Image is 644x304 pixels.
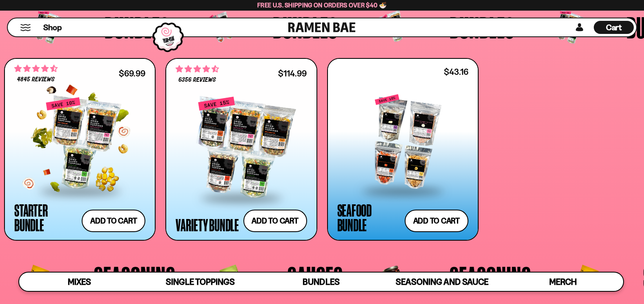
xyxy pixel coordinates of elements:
[43,21,62,34] a: Shop
[450,262,531,292] span: Seasoning
[243,210,307,232] button: Add to cart
[94,262,176,292] span: Seasoning
[119,69,145,77] div: $69.99
[327,58,479,241] a: $43.16 Seafood Bundle Add to cart
[278,69,307,77] div: $114.99
[396,277,488,287] span: Seasoning and Sauce
[444,68,468,76] div: $43.16
[14,203,78,232] div: Starter Bundle
[381,273,502,291] a: Seasoning and Sauce
[140,273,261,291] a: Single Toppings
[502,273,623,291] a: Merch
[17,76,55,83] span: 4845 reviews
[257,1,387,9] span: Free U.S. Shipping on Orders over $40 🍜
[303,277,339,287] span: Bundles
[261,273,382,291] a: Bundles
[606,22,622,32] span: Cart
[176,64,219,74] span: 4.63 stars
[287,262,343,292] span: Sauces
[43,22,62,33] span: Shop
[165,58,317,241] a: 4.63 stars 6356 reviews $114.99 Variety Bundle Add to cart
[337,203,401,232] div: Seafood Bundle
[82,210,145,232] button: Add to cart
[14,63,58,74] span: 4.71 stars
[4,58,156,241] a: 4.71 stars 4845 reviews $69.99 Starter Bundle Add to cart
[178,77,216,83] span: 6356 reviews
[549,277,577,287] span: Merch
[68,277,91,287] span: Mixes
[405,210,468,232] button: Add to cart
[20,24,31,31] button: Mobile Menu Trigger
[594,18,634,36] div: Cart
[19,273,140,291] a: Mixes
[166,277,235,287] span: Single Toppings
[176,217,239,232] div: Variety Bundle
